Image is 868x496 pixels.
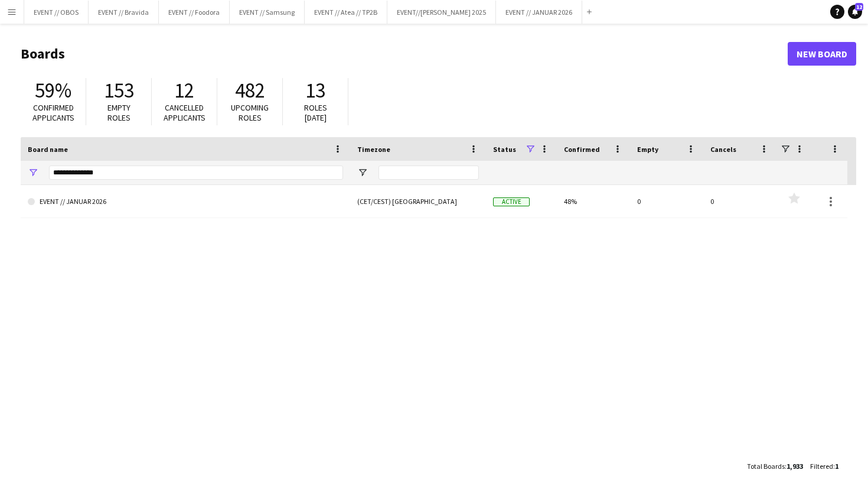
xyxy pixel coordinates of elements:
a: EVENT // JANUAR 2026 [28,185,343,218]
span: Filtered [810,462,833,471]
span: Board name [28,145,68,154]
button: EVENT // Foodora [159,1,230,24]
span: Active [493,197,530,206]
span: Empty roles [107,102,130,123]
span: Timezone [357,145,390,154]
div: 48% [557,185,630,218]
div: 0 [703,185,776,218]
button: EVENT // OBOS [24,1,89,24]
div: : [810,455,838,478]
span: Cancelled applicants [164,102,205,123]
span: Upcoming roles [231,102,269,123]
span: 153 [104,77,134,103]
span: Cancels [710,145,736,154]
button: EVENT // Samsung [230,1,305,24]
h1: Boards [21,45,788,63]
input: Timezone Filter Input [378,166,479,180]
span: 12 [174,77,194,103]
input: Board name Filter Input [49,166,343,180]
span: Total Boards [747,462,785,471]
span: 482 [235,77,265,103]
div: 0 [630,185,703,218]
a: New Board [788,42,856,66]
button: EVENT // JANUAR 2026 [496,1,582,24]
span: Roles [DATE] [304,102,327,123]
button: EVENT//[PERSON_NAME] 2025 [387,1,496,24]
span: Status [493,145,516,154]
button: EVENT // Atea // TP2B [305,1,387,24]
button: EVENT // Bravida [89,1,159,24]
span: Confirmed applicants [32,102,74,123]
span: Confirmed [564,145,600,154]
a: 12 [848,5,862,19]
span: 1,933 [787,462,803,471]
div: : [747,455,803,478]
span: Empty [637,145,658,154]
button: Open Filter Menu [357,167,368,178]
span: 12 [855,3,863,11]
span: 1 [835,462,838,471]
span: 59% [35,77,71,103]
span: 13 [305,77,325,103]
button: Open Filter Menu [28,167,38,178]
div: (CET/CEST) [GEOGRAPHIC_DATA] [350,185,486,218]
